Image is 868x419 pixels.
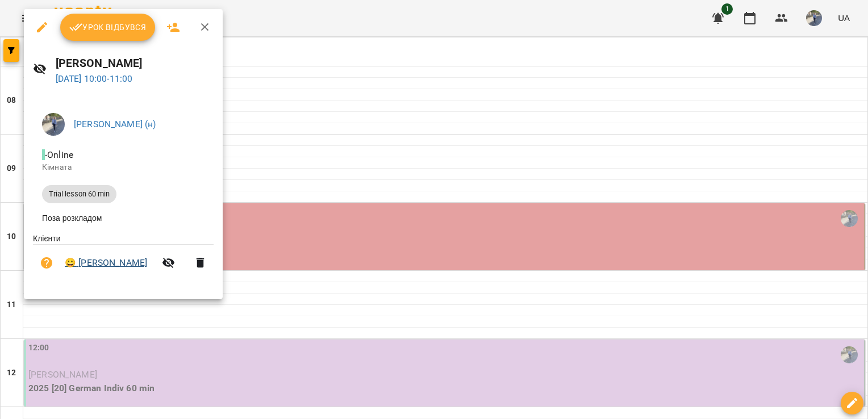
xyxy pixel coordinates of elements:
[60,14,156,41] button: Урок відбувся
[42,162,205,173] p: Кімната
[33,208,214,228] li: Поза розкладом
[33,249,60,276] button: Візит ще не сплачено. Додати оплату?
[65,256,147,270] a: 😀 [PERSON_NAME]
[42,113,65,136] img: 9057b12b0e3b5674d2908fc1e5c3d556.jpg
[33,233,214,286] ul: Клієнти
[56,73,133,84] a: [DATE] 10:00-11:00
[69,20,147,34] span: Урок відбувся
[42,149,76,160] span: - Online
[56,55,214,72] h6: [PERSON_NAME]
[74,119,156,129] a: [PERSON_NAME] (н)
[42,189,116,199] span: Trial lesson 60 min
